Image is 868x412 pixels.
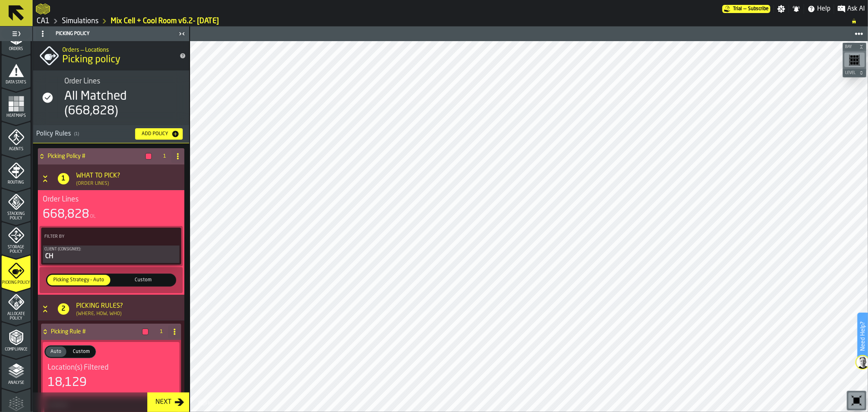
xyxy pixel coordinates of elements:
span: Location(s) Filtered [48,363,109,372]
span: Orders [2,47,31,51]
span: Trial [733,6,742,12]
h4: Picking Policy # [48,153,142,160]
span: Level [844,71,857,75]
div: All Matched (668,828) [64,89,183,118]
div: stat-Order Lines [39,192,183,225]
div: Next [152,397,175,407]
nav: Breadcrumb [36,16,865,26]
label: button-toggle-Settings [774,5,789,13]
li: menu Storage Policy [2,222,31,254]
span: Picking policy [62,53,120,66]
span: Analyse [2,381,31,385]
div: stat-Location(s) Filtered [44,362,178,392]
span: ( 1 ) [74,131,79,137]
div: Picking Policy [35,27,176,40]
div: Policy Rules [36,129,129,139]
label: button-toggle-Help [804,4,834,14]
span: Allocate Policy [2,312,31,321]
div: button-toolbar-undefined [847,391,866,410]
li: menu Compliance [2,322,31,355]
span: Compliance [2,347,31,352]
label: button-toggle-Toggle Full Menu [2,28,31,39]
button: Client (Consignee):CH [43,245,179,263]
div: Picking Rule # [41,324,152,340]
span: Help [817,4,831,14]
button: Button-[object Object]-open [41,305,52,313]
span: Picking Strategy - Auto [49,276,109,284]
a: logo-header [36,2,50,16]
span: Auto [47,348,65,355]
div: thumb [46,346,66,357]
a: link-to-/wh/i/76e2a128-1b54-4d66-80d4-05ae4c277723/pricing/ [722,5,770,13]
a: link-to-/wh/i/76e2a128-1b54-4d66-80d4-05ae4c277723 [62,17,98,26]
a: logo-header [192,394,238,410]
h3: title-section-[object Object] [33,125,189,143]
h2: Sub Title [62,45,173,53]
label: button-switch-multi-Auto [45,346,67,358]
button: Button-[object Object]-open [41,175,52,183]
span: OL [90,214,96,219]
li: menu Allocate Policy [2,289,31,321]
div: button-toolbar-undefined [843,51,866,69]
label: button-toggle-Ask AI [834,4,868,14]
li: menu Agents [2,122,31,154]
button: button- [843,69,866,77]
span: Stacking Policy [2,212,31,221]
div: CH [44,252,178,261]
span: Data Stats [2,80,31,85]
div: thumb [47,275,110,285]
label: Filter By [43,232,165,241]
h3: title-section-[object Object] [38,295,184,320]
div: thumb [112,275,175,285]
div: 668,828 [43,207,89,222]
span: Heatmaps [2,114,31,118]
div: Title [64,77,183,86]
label: Need Help? [858,313,867,359]
h4: Picking Rule # [51,329,139,335]
label: button-switch-multi-Custom [67,346,96,358]
svg: Reset zoom and position [850,394,863,407]
span: Storage Policy [2,245,31,254]
div: Menu Subscription [722,5,770,13]
div: Title [48,363,175,372]
li: menu Heatmaps [2,88,31,121]
li: menu Picking Policy [2,255,31,288]
div: 18,129 [48,375,87,390]
span: 2 [58,304,69,314]
label: button-toggle-Notifications [789,5,804,13]
div: (Where, How, Who) [76,311,122,317]
span: Picking Policy [2,281,31,285]
div: PolicyFilterItem-Client (Consignee) [43,245,179,263]
button: button-Next [147,392,189,412]
span: Bay [844,45,857,49]
a: link-to-/wh/i/76e2a128-1b54-4d66-80d4-05ae4c277723 [37,17,50,26]
span: 1 [158,329,165,335]
span: Ask AI [847,4,865,14]
li: menu Orders [2,22,31,54]
div: stat-Order Lines [33,70,189,125]
h3: title-section-[object Object] [38,164,184,190]
div: thumb [68,346,95,357]
div: Title [43,195,179,204]
label: button-switch-multi-Custom [111,274,176,286]
span: Agents [2,147,31,151]
span: Order Lines [64,77,100,86]
div: Add Policy [138,131,171,137]
span: Custom [114,276,173,284]
span: — [743,6,746,12]
div: (Order Lines) [76,181,109,186]
div: What to Pick? [76,171,120,181]
div: Picking Policy # [38,148,155,164]
li: menu Data Stats [2,55,31,88]
span: Custom [70,348,93,355]
li: menu Stacking Policy [2,188,31,221]
span: Subscribe [748,6,769,12]
div: title-Picking policy [33,41,189,70]
div: Client (Consignee): [44,247,178,252]
span: 1 [58,174,69,184]
span: Order Lines [43,195,79,204]
label: button-toggle-Close me [176,29,188,39]
span: 1 [162,153,168,159]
